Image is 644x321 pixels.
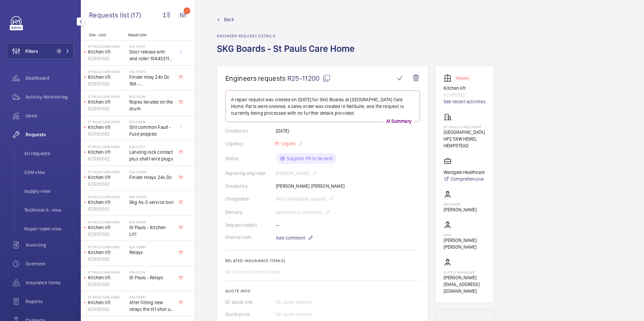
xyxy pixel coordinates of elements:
[88,55,127,62] p: 62985582
[24,150,74,157] span: All requests
[88,99,127,105] p: Kitchen lift
[384,118,414,124] p: AI Summary
[88,48,127,55] p: Kitchen lift
[26,131,74,138] span: Requests
[88,220,127,224] p: St Pauls Care home
[88,174,127,181] p: Kitchen lift
[225,289,420,293] h2: Quote info
[88,295,127,299] p: St Pauls Care home
[225,74,286,82] span: Engineers requests
[444,136,486,149] p: HP2 5XW HEMEL HEMPSTEAD
[444,85,486,92] p: Kitchen lift
[88,120,127,124] p: St Pauls Care home
[231,96,414,116] p: A repair request was created on [DATE] for SKG Boards at [GEOGRAPHIC_DATA] Care Home. Parts were ...
[444,169,485,176] p: Westgate Healthcare
[444,176,485,182] a: Comprehensive
[26,94,74,100] span: Activity Monitoring
[129,199,174,206] span: Skg As-3 service tool
[88,206,127,212] p: 62985582
[88,70,127,74] p: St Pauls Care home
[26,260,74,267] span: Overtime
[88,80,127,87] p: 62985582
[129,95,174,99] h2: R23-04246
[444,129,486,136] p: [GEOGRAPHIC_DATA]
[444,233,486,237] p: CSM
[444,92,486,98] p: 62985582
[456,77,469,79] p: Stopped
[129,120,174,124] h2: R23-04434
[128,33,172,37] p: Repair title
[88,299,127,306] p: Kitchen lift
[129,270,174,274] h2: R24-05114
[88,199,127,206] p: Kitchen lift
[224,16,234,23] span: Back
[24,169,74,176] span: CSM view
[129,99,174,112] span: Ropes twisted on the drum
[25,48,38,55] span: Filters
[129,295,174,299] h2: R24-05807
[81,33,125,37] p: Site - Unit
[88,149,127,155] p: Kitchen lift
[26,242,74,248] span: Invoicing
[88,306,127,313] p: 62985582
[444,125,486,129] p: St Pauls Care home
[129,245,174,249] h2: R24-04665
[88,224,127,231] p: Kitchen lift
[129,44,174,48] h2: R22-05120
[88,231,127,238] p: 62985582
[88,249,127,256] p: Kitchen lift
[129,170,174,174] h2: R24-04546
[88,195,127,199] p: St Pauls Care home
[88,105,127,112] p: 62985582
[88,95,127,99] p: St Pauls Care home
[88,245,127,249] p: St Pauls Care home
[26,279,74,286] span: Insurance items
[7,43,74,59] button: Filters1
[26,75,74,81] span: Dashboard
[129,249,174,256] span: Relays
[88,145,127,149] p: St Pauls Care home
[129,299,174,313] span: After fitting new relays the lift shot up above the top floor
[88,170,127,174] p: St Pauls Care home
[88,274,127,281] p: Kitchen lift
[444,206,477,213] p: [PERSON_NAME]
[217,42,359,66] h1: SKG Boards - St Pauls Care Home
[24,188,74,194] span: Supply view
[287,74,331,82] span: R25-11200
[444,270,486,274] p: Supply manager
[88,131,127,137] p: 62985582
[129,274,174,281] span: St Pauls - Relays
[24,225,74,232] span: Repair team view
[56,48,62,54] span: 1
[444,237,486,250] p: [PERSON_NAME] [PERSON_NAME]
[26,298,74,305] span: Reports
[26,112,74,119] span: Units
[129,48,174,62] span: Door release arm and roller 104453115 x2
[129,224,174,238] span: St Pauls - Kitchen Lift
[444,74,454,82] img: elevator.svg
[88,155,127,162] p: 62985582
[129,145,174,149] h2: R24-03717
[88,74,127,80] p: Kitchen lift
[24,207,74,213] span: Technical S. view
[225,258,420,263] h2: Related insurance item(s)
[88,256,127,262] p: 62985582
[444,202,477,206] p: Engineer
[444,98,486,105] a: See recent activities
[217,34,359,38] h2: Engineer request details
[88,181,127,187] p: 62985582
[129,174,174,181] span: Finder relays 24v Dc
[88,44,127,48] p: St Pauls Care home
[129,149,174,162] span: Landing lock contact plus shaft wire plugs
[129,124,174,137] span: Still common Fault - Fuse popped
[129,195,174,199] h2: R24-04548
[88,124,127,131] p: Kitchen lift
[129,70,174,74] h2: R22-07075
[129,74,174,87] span: Finder relay 24v Dc 16A - 62.32.9.024.0360 x2
[276,235,305,241] span: Add comment
[129,220,174,224] h2: R24-04595
[88,281,127,288] p: 62985582
[89,11,131,19] span: Requests list
[444,274,486,294] p: [PERSON_NAME][EMAIL_ADDRESS][DOMAIN_NAME]
[88,270,127,274] p: St Pauls Care home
